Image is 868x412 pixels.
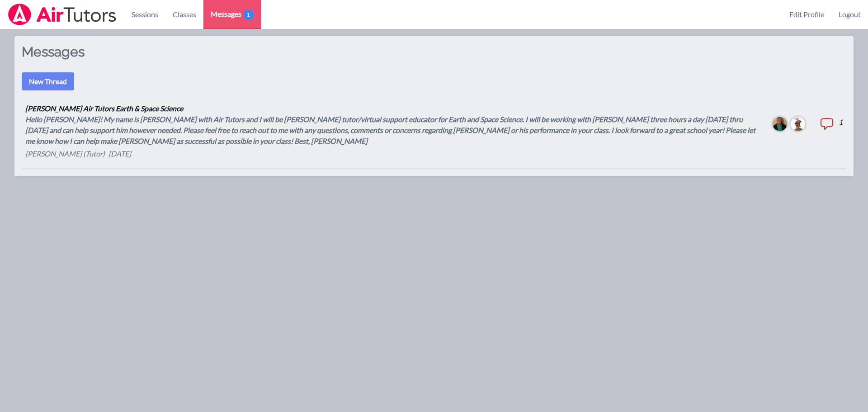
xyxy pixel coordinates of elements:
p: [DATE] [108,148,131,159]
img: Airtutors Logo [7,4,117,25]
a: [PERSON_NAME] Air Tutors Earth & Space Science [25,104,183,113]
span: Messages [211,9,254,19]
dd: 1 [839,117,843,146]
span: 1 [243,9,254,20]
div: Hello [PERSON_NAME]! My name is [PERSON_NAME] with Air Tutors and I will be [PERSON_NAME] tutor/v... [25,114,758,147]
button: New Thread [22,72,74,90]
p: [PERSON_NAME] (Tutor) [25,148,105,159]
img: Amy Ayers [773,117,787,131]
h2: Messages [22,43,434,72]
img: Tiffany Haig [791,117,805,131]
